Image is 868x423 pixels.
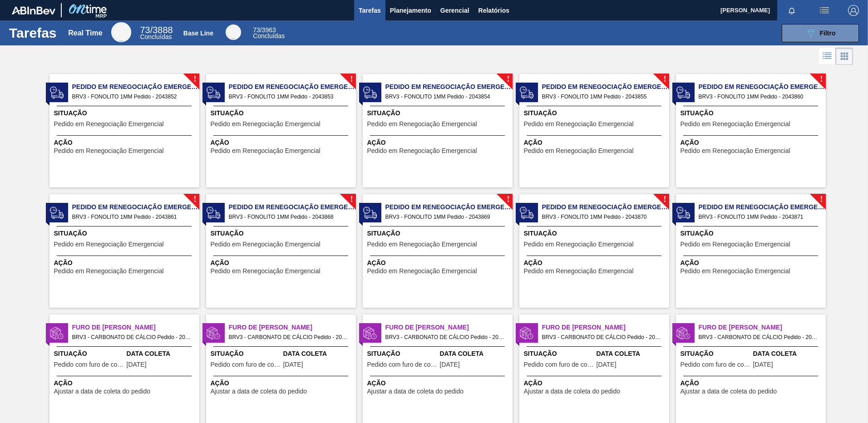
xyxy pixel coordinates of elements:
[229,212,349,222] span: BRV3 - FONOLITO 1MM Pedido - 2043868
[524,388,621,395] span: Ajustar a data de coleta do pedido
[681,241,790,248] span: Pedido em Renegociação Emergencial
[663,196,666,203] span: !
[54,241,164,248] span: Pedido em Renegociação Emergencial
[390,5,431,16] span: Planejamento
[524,138,667,148] span: Ação
[699,323,826,332] span: Furo de Coleta
[211,108,354,118] span: Situação
[478,5,509,16] span: Relatórios
[140,25,173,35] span: / 3888
[385,323,513,332] span: Furo de Coleta
[367,349,438,359] span: Situação
[54,361,124,368] span: Pedido com furo de coleta
[819,5,830,16] img: userActions
[111,22,131,42] div: Real Time
[524,241,634,248] span: Pedido em Renegociação Emergencial
[367,388,464,395] span: Ajustar a data de coleta do pedido
[359,5,381,16] span: Tarefas
[140,25,150,35] span: 73
[542,323,669,332] span: Furo de Coleta
[524,258,667,268] span: Ação
[542,202,669,212] span: Pedido em Renegociação Emergencial
[681,361,751,368] span: Pedido com furo de coleta
[367,108,510,118] span: Situação
[385,332,505,342] span: BRV3 - CARBONATO DE CÁLCIO Pedido - 2031764
[507,76,509,83] span: !
[699,212,819,222] span: BRV3 - FONOLITO 1MM Pedido - 2043871
[350,196,353,203] span: !
[542,92,662,102] span: BRV3 - FONOLITO 1MM Pedido - 2043855
[193,76,196,83] span: !
[211,258,354,268] span: Ação
[524,121,634,128] span: Pedido em Renegociação Emergencial
[819,48,836,65] div: Visão em Lista
[385,92,505,102] span: BRV3 - FONOLITO 1MM Pedido - 2043854
[54,148,164,154] span: Pedido em Renegociação Emergencial
[367,361,438,368] span: Pedido com furo de coleta
[140,26,173,40] div: Real Time
[699,82,826,92] span: Pedido em Renegociação Emergencial
[54,229,197,238] span: Situação
[363,206,377,220] img: status
[777,4,806,17] button: Notificações
[681,148,790,154] span: Pedido em Renegociação Emergencial
[520,326,533,340] img: status
[753,349,824,359] span: Data Coleta
[72,92,192,102] span: BRV3 - FONOLITO 1MM Pedido - 2043852
[524,108,667,118] span: Situação
[663,76,666,83] span: !
[681,349,751,359] span: Situação
[367,138,510,148] span: Ação
[681,138,824,148] span: Ação
[520,86,533,99] img: status
[283,349,354,359] span: Data Coleta
[699,92,819,102] span: BRV3 - FONOLITO 1MM Pedido - 2043860
[253,26,260,34] span: 73
[211,241,321,248] span: Pedido em Renegociação Emergencial
[183,30,213,37] div: Base Line
[820,196,823,203] span: !
[207,326,220,340] img: status
[211,229,354,238] span: Situação
[229,202,356,212] span: Pedido em Renegociação Emergencial
[524,148,634,154] span: Pedido em Renegociação Emergencial
[542,332,662,342] span: BRV3 - CARBONATO DE CÁLCIO Pedido - 2031765
[676,326,690,340] img: status
[385,212,505,222] span: BRV3 - FONOLITO 1MM Pedido - 2043869
[524,379,667,388] span: Ação
[50,326,64,340] img: status
[597,361,616,368] span: 04/10/2025
[836,48,853,65] div: Visão em Cards
[211,361,281,368] span: Pedido com furo de coleta
[54,388,151,395] span: Ajustar a data de coleta do pedido
[211,121,321,128] span: Pedido em Renegociação Emergencial
[782,24,859,42] button: Filtro
[253,27,285,39] div: Base Line
[50,206,64,220] img: status
[524,361,594,368] span: Pedido com furo de coleta
[72,202,199,212] span: Pedido em Renegociação Emergencial
[72,332,192,342] span: BRV3 - CARBONATO DE CÁLCIO Pedido - 2031761
[211,379,354,388] span: Ação
[229,92,349,102] span: BRV3 - FONOLITO 1MM Pedido - 2043853
[229,82,356,92] span: Pedido em Renegociação Emergencial
[367,268,477,275] span: Pedido em Renegociação Emergencial
[367,241,477,248] span: Pedido em Renegociação Emergencial
[385,202,513,212] span: Pedido em Renegociação Emergencial
[50,86,64,99] img: status
[681,268,790,275] span: Pedido em Renegociação Emergencial
[363,326,377,340] img: status
[367,258,510,268] span: Ação
[193,196,196,203] span: !
[211,138,354,148] span: Ação
[676,86,690,99] img: status
[253,32,285,39] span: Concluídas
[820,30,836,37] span: Filtro
[54,138,197,148] span: Ação
[542,82,669,92] span: Pedido em Renegociação Emergencial
[211,388,307,395] span: Ajustar a data de coleta do pedido
[597,349,667,359] span: Data Coleta
[820,76,823,83] span: !
[542,212,662,222] span: BRV3 - FONOLITO 1MM Pedido - 2043870
[72,212,192,222] span: BRV3 - FONOLITO 1MM Pedido - 2043861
